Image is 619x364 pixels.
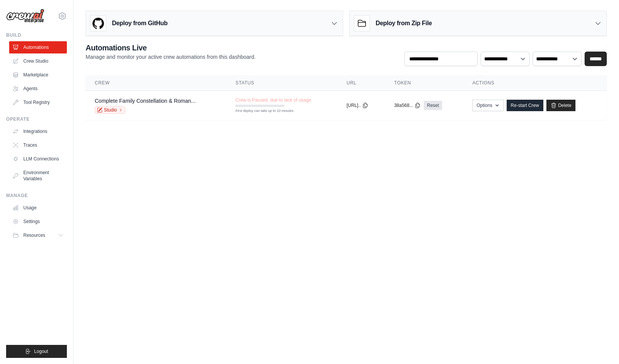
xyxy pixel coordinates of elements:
a: Re-start Crew [507,100,543,111]
a: Traces [9,139,67,151]
button: Resources [9,229,67,241]
a: Settings [9,215,67,228]
a: Usage [9,202,67,214]
div: Build [6,32,67,38]
a: Automations [9,41,67,53]
a: LLM Connections [9,153,67,165]
a: Environment Variables [9,167,67,185]
span: Crew is Paused, due to lack of usage [235,97,311,103]
th: URL [337,75,385,91]
th: Status [226,75,337,91]
a: Delete [546,100,576,111]
img: Logo [6,9,44,23]
a: Integrations [9,125,67,138]
a: Marketplace [9,69,67,81]
button: 38a568... [394,102,421,108]
iframe: Chat Widget [581,327,619,364]
a: Reset [424,101,442,110]
th: Token [385,75,463,91]
a: Agents [9,83,67,95]
div: First deploy can take up to 10 minutes [235,108,284,114]
span: Resources [23,232,45,238]
a: Studio [95,106,125,114]
div: Operate [6,116,67,122]
a: Complete Family Constellation & Roman... [95,98,196,104]
a: Crew Studio [9,55,67,67]
button: Logout [6,345,67,358]
span: Logout [34,348,48,354]
h3: Deploy from GitHub [112,19,167,28]
th: Actions [463,75,607,91]
h2: Automations Live [86,42,256,53]
a: Tool Registry [9,96,67,108]
img: GitHub Logo [91,16,106,31]
h3: Deploy from Zip File [376,19,432,28]
th: Crew [86,75,226,91]
button: Options [472,100,503,111]
p: Manage and monitor your active crew automations from this dashboard. [86,53,256,61]
div: Manage [6,193,67,199]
